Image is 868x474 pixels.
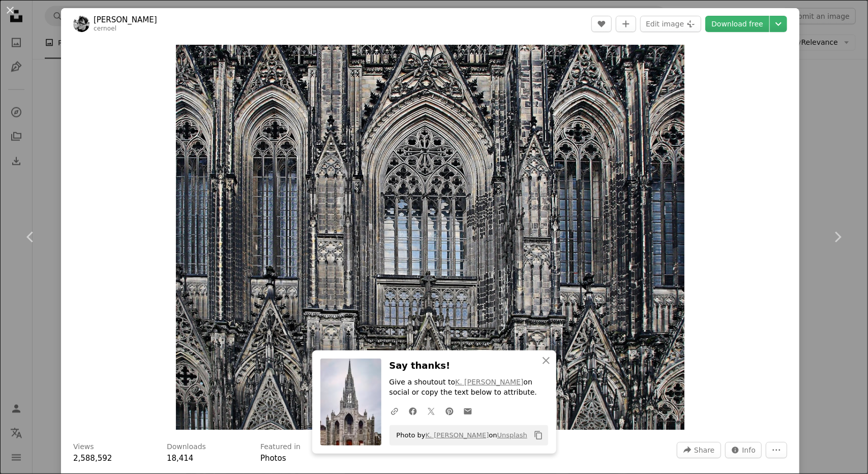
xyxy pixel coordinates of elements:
a: Photos [260,454,286,463]
a: cernoel [94,25,116,32]
h3: Downloads [167,442,206,452]
h3: Say thanks! [390,359,548,373]
a: K. [PERSON_NAME] [426,431,489,439]
button: Stats about this image [725,442,762,458]
img: closeup photo of Cologne Cathedral [176,45,685,430]
button: Copy to clipboard [530,427,547,444]
a: Share over email [459,401,477,421]
a: K. [PERSON_NAME] [455,378,523,386]
h3: Featured in [260,442,301,452]
a: Next [807,188,868,286]
img: Go to Markus Gombocz's profile [73,16,89,32]
span: Info [742,442,756,458]
span: 18,414 [167,454,194,463]
h3: Views [73,442,94,452]
button: Add to Collection [616,16,636,32]
span: Photo by on [392,427,528,443]
a: Share on Facebook [404,401,422,421]
a: Share on Pinterest [440,401,459,421]
button: Zoom in on this image [176,45,685,430]
a: [PERSON_NAME] [94,15,157,25]
span: Share [694,442,714,458]
button: Share this image [677,442,721,458]
a: Download free [705,16,769,32]
button: Edit image [640,16,701,32]
button: Choose download size [770,16,787,32]
a: Share on Twitter [422,401,440,421]
p: Give a shoutout to on social or copy the text below to attribute. [390,377,548,398]
button: Like [591,16,612,32]
a: Unsplash [497,431,527,439]
span: 2,588,592 [73,454,112,463]
button: More Actions [766,442,787,458]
